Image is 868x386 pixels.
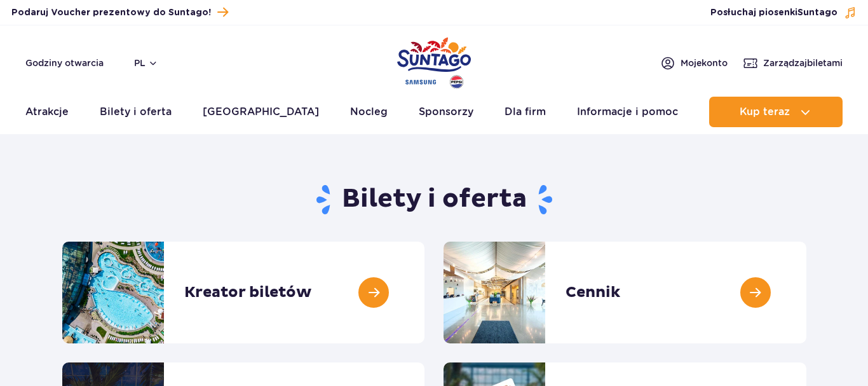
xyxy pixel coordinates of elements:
[11,6,211,19] span: Podaruj Voucher prezentowy do Suntago!
[25,97,69,127] a: Atrakcje
[743,55,843,71] a: Zarządzajbiletami
[397,32,471,90] a: Park of Poland
[505,97,546,127] a: Dla firm
[740,106,790,118] span: Kup teraz
[100,97,172,127] a: Bilety i oferta
[681,57,728,69] span: Moje konto
[350,97,388,127] a: Nocleg
[710,6,837,19] span: Posłuchaj piosenki
[134,57,158,69] button: pl
[62,183,806,216] h1: Bilety i oferta
[25,57,104,69] a: Godziny otwarcia
[419,97,473,127] a: Sponsorzy
[660,55,728,71] a: Mojekonto
[577,97,678,127] a: Informacje i pomoc
[203,97,319,127] a: [GEOGRAPHIC_DATA]
[710,6,857,19] button: Posłuchaj piosenkiSuntago
[11,4,228,21] a: Podaruj Voucher prezentowy do Suntago!
[797,8,837,17] span: Suntago
[709,97,843,127] button: Kup teraz
[763,57,843,69] span: Zarządzaj biletami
